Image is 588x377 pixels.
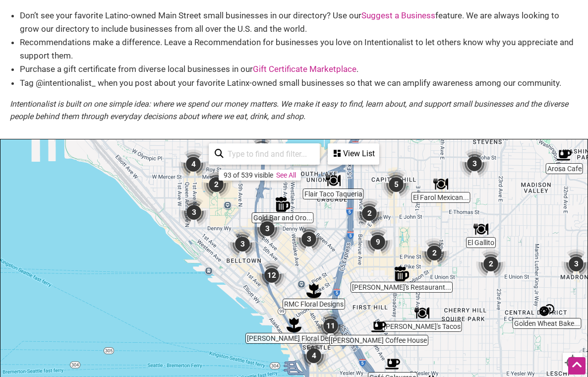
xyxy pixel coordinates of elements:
[294,224,324,254] div: 3
[257,260,287,290] div: 12
[178,149,208,179] div: 4
[224,171,273,179] div: 93 of 539 visible
[385,357,400,372] div: Café Calaveras
[419,238,449,268] div: 2
[20,36,578,63] li: Recommendations make a difference. Leave a Recommendation for businesses you love on Intentionali...
[316,311,346,341] div: 11
[299,341,329,371] div: 4
[20,76,578,90] li: Tag @intentionalist_ when you post about your favorite Latinx-owned small businesses so that we c...
[253,64,356,74] a: Gift Certificate Marketplace
[433,177,448,191] div: El Farol Mexican Restaurant
[476,249,506,279] div: 2
[329,144,378,163] div: View List
[306,283,321,298] div: RMC Floral Designs
[328,143,379,165] div: See a list of the visible businesses
[557,148,572,163] div: Arosa Cafe
[414,306,429,320] div: Carmelo's Tacos
[20,63,578,76] li: Purchase a gift certificate from diverse local businesses in our .
[460,149,489,179] div: 3
[326,173,341,188] div: Flair Taco Taqueria
[275,197,290,212] div: Gold Bar and Oro Kitchen
[179,197,209,227] div: 3
[394,266,409,281] div: Koko's Restaurant and Tequila Bar
[354,198,384,228] div: 2
[10,99,568,122] em: Intentionalist is built on one simple idea: where we spend our money matters. We make it easy to ...
[20,9,578,36] li: Don’t see your favorite Latino-owned Main Street small businesses in our directory? Use our featu...
[563,353,583,373] button: Your Location
[228,229,257,259] div: 3
[568,357,586,375] div: Scroll Back to Top
[252,214,282,244] div: 3
[287,317,301,332] div: Sal Floral Design
[276,171,296,179] a: See All
[539,303,554,317] div: Golden Wheat Bakery — Central District
[363,227,393,257] div: 9
[224,144,314,164] input: Type to find and filter...
[473,222,488,237] div: El Gallito
[381,170,411,199] div: 5
[371,319,386,334] div: Leon Coffee House
[209,143,320,165] div: Type to search and filter
[361,10,435,20] a: Suggest a Business
[201,170,231,199] div: 2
